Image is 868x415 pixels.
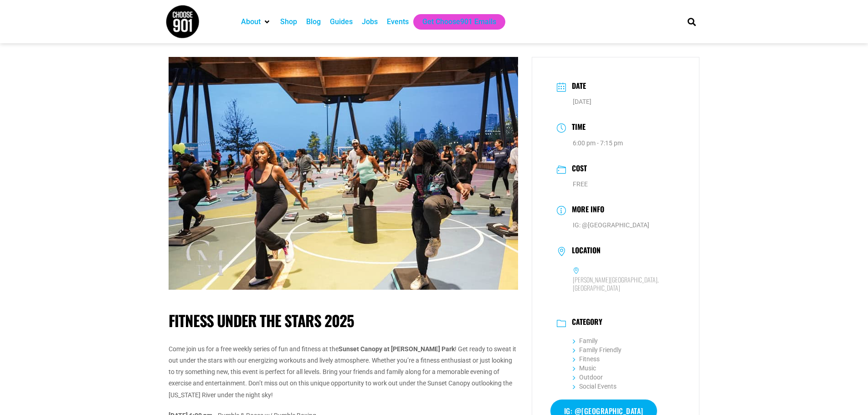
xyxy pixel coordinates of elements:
h1: Fitness Under the Stars 2025 [169,312,518,330]
a: Family Friendly [573,346,621,354]
nav: Main nav [236,14,672,30]
h3: More Info [567,204,604,217]
h3: Date [567,80,586,93]
a: Guides [330,16,353,27]
a: Music [573,364,596,372]
dd: FREE [557,179,675,190]
h6: [PERSON_NAME][GEOGRAPHIC_DATA], [GEOGRAPHIC_DATA] [573,276,675,292]
a: Shop [280,16,297,27]
h3: Time [567,121,586,134]
a: IG: @[GEOGRAPHIC_DATA] [573,221,649,229]
a: Social Events [573,383,616,390]
a: About [241,16,261,27]
a: Events [387,16,409,27]
a: Jobs [362,16,378,27]
a: Blog [306,16,321,27]
h3: Location [567,246,601,257]
strong: [PERSON_NAME] Park [391,345,455,353]
span: [DATE] [573,98,591,105]
h3: Cost [567,163,587,176]
a: Fitness [573,355,600,363]
strong: Sunset Canopy at [339,345,390,353]
h3: Category [567,318,602,328]
div: About [236,14,276,30]
a: Family [573,337,598,344]
div: Search [684,14,699,29]
abbr: 6:00 pm - 7:15 pm [573,139,623,147]
p: Come join us for a free weekly series of fun and fitness at the ! Get ready to sweat it out under... [169,343,518,401]
a: Get Choose901 Emails [422,16,496,27]
a: Outdoor [573,374,603,381]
